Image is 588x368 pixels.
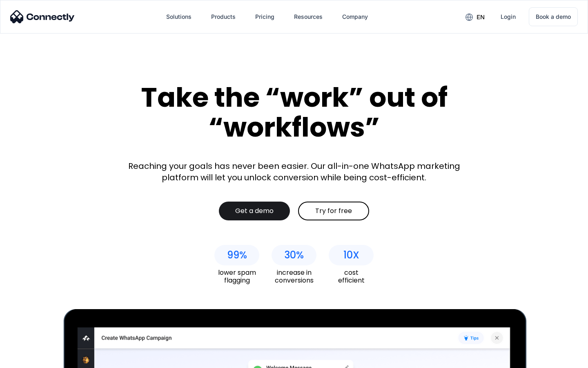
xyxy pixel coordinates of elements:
[166,11,192,22] div: Solutions
[16,354,49,365] ul: Language list
[477,11,485,23] div: en
[329,269,374,284] div: cost efficient
[227,249,247,261] div: 99%
[110,83,478,142] div: Take the “work” out of “workflows”
[501,11,516,22] div: Login
[211,11,236,22] div: Products
[284,249,304,261] div: 30%
[343,249,359,261] div: 10X
[10,10,75,23] img: Connectly Logo
[272,269,316,284] div: increase in conversions
[494,7,522,27] a: Login
[249,7,281,27] a: Pricing
[255,11,274,22] div: Pricing
[8,354,49,365] aside: Language selected: English
[122,160,465,183] div: Reaching your goals has never been easier. Our all-in-one WhatsApp marketing platform will let yo...
[235,207,274,215] div: Get a demo
[315,207,352,215] div: Try for free
[219,202,290,220] a: Get a demo
[342,11,368,22] div: Company
[214,269,259,284] div: lower spam flagging
[298,202,369,220] a: Try for free
[529,7,578,26] a: Book a demo
[294,11,323,22] div: Resources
